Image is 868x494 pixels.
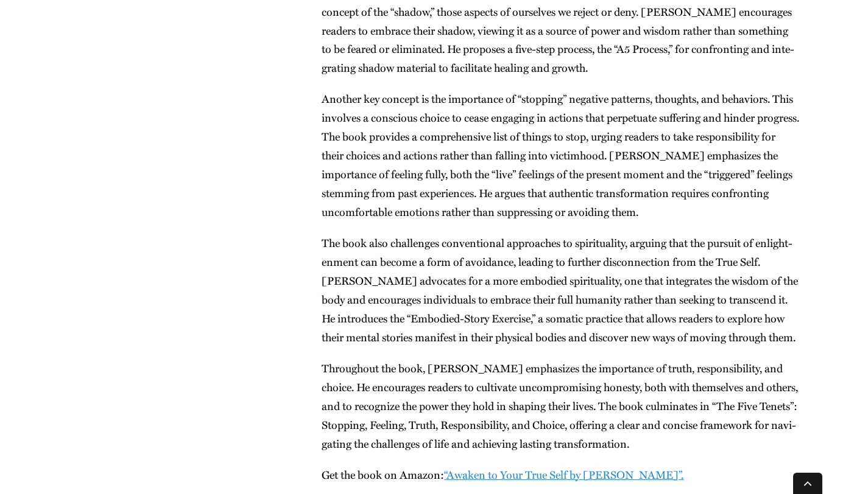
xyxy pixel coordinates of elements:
p: Through­out the book, [PERSON_NAME] empha­sizes the impor­tance of truth, respon­si­bil­i­ty, and... [322,359,799,453]
p: Get the book on Ama­zon: [322,465,799,484]
p: Anoth­er key con­cept is the impor­tance of “stop­ping” neg­a­tive pat­terns, thoughts, and behav... [322,89,799,221]
p: The book also chal­lenges con­ven­tion­al approach­es to spir­i­tu­al­i­ty, argu­ing that the pur... [322,234,799,347]
a: “Awak­en to Your True Self by [PERSON_NAME]”. [444,467,683,482]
